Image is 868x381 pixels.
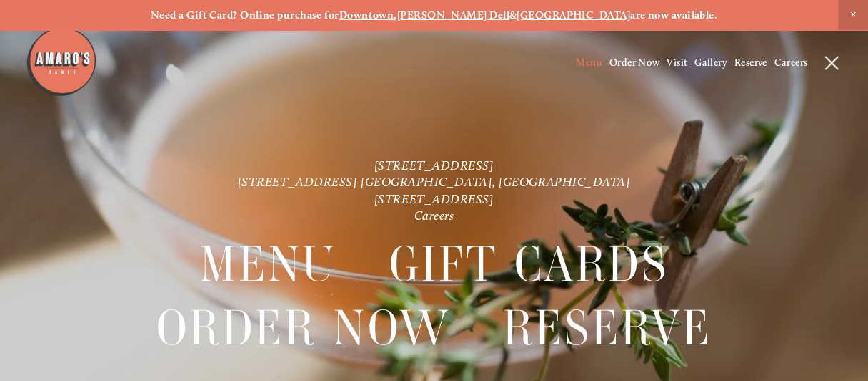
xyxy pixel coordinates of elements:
[630,9,717,21] strong: are now available.
[774,57,807,69] a: Careers
[151,9,339,21] strong: Need a Gift Card? Online purchase for
[389,233,668,295] a: Gift Cards
[414,208,454,223] a: Careers
[238,174,631,189] a: [STREET_ADDRESS] [GEOGRAPHIC_DATA], [GEOGRAPHIC_DATA]
[509,9,517,21] strong: &
[394,9,396,21] strong: ,
[667,57,687,69] a: Visit
[200,233,337,295] a: Menu
[339,9,394,21] a: Downtown
[502,296,712,360] span: Reserve
[517,9,630,21] a: [GEOGRAPHIC_DATA]
[156,296,451,359] a: Order Now
[374,191,494,206] a: [STREET_ADDRESS]
[734,57,767,69] a: Reserve
[694,57,727,69] a: Gallery
[389,233,668,296] span: Gift Cards
[502,296,712,359] a: Reserve
[576,57,602,69] a: Menu
[156,296,451,360] span: Order Now
[397,9,509,21] a: [PERSON_NAME] Dell
[609,57,660,69] a: Order Now
[200,233,337,296] span: Menu
[26,26,97,97] img: Amaro's Table
[374,158,494,173] a: [STREET_ADDRESS]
